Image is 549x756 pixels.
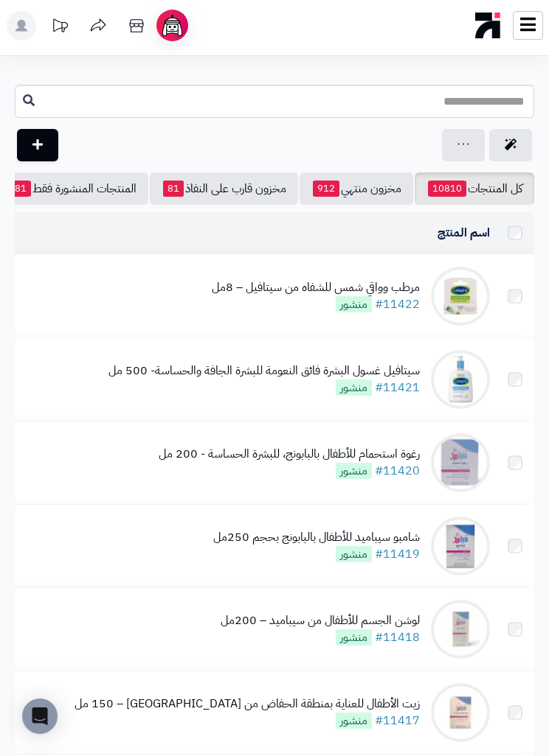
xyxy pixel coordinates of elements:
div: شامبو سيباميد للأطفال بالبابونج بحجم 250مل [213,529,420,546]
span: منشور [336,546,372,562]
div: زيت الأطفال للعناية بمنطقة الحفاض من [GEOGRAPHIC_DATA] – 150 مل [75,696,420,713]
a: مخزون منتهي912 [300,172,413,205]
a: #11421 [375,379,420,396]
span: 10810 [428,181,466,197]
a: تحديثات المنصة [41,11,78,44]
img: لوشن الجسم للأطفال من سيباميد – 200مل [431,600,490,659]
img: ai-face.png [159,13,185,38]
div: رغوة استحمام للأطفال بالبابونج، للبشرة الحساسة - 200 مل [159,446,420,463]
div: سيتافيل غسول البشرة فائق النعومة للبشرة الجافة والحساسة- 500 مل [108,363,420,379]
img: سيتافيل غسول البشرة فائق النعومة للبشرة الجافة والحساسة- 500 مل [431,350,490,409]
a: #11418 [375,629,420,646]
a: #11422 [375,295,420,313]
div: Open Intercom Messenger [22,699,58,734]
span: منشور [336,379,372,396]
a: كل المنتجات10810 [415,172,534,205]
span: منشور [336,296,372,312]
img: مرطب وواقي شمس للشفاه من سيتافيل – 8مل [431,267,490,326]
span: منشور [336,713,372,729]
a: #11420 [375,462,420,480]
img: شامبو سيباميد للأطفال بالبابونج بحجم 250مل [431,517,490,575]
span: 912 [313,181,339,197]
span: منشور [336,629,372,645]
a: اسم المنتج [438,224,490,242]
img: رغوة استحمام للأطفال بالبابونج، للبشرة الحساسة - 200 مل [431,433,490,492]
img: logo-mobile.png [475,9,501,42]
span: منشور [336,463,372,479]
img: زيت الأطفال للعناية بمنطقة الحفاض من سيباميد – 150 مل [431,683,490,742]
div: لوشن الجسم للأطفال من سيباميد – 200مل [221,612,420,629]
span: 81 [163,181,184,197]
a: #11419 [375,545,420,563]
a: مخزون قارب على النفاذ81 [150,172,298,205]
div: مرطب وواقي شمس للشفاه من سيتافيل – 8مل [212,279,420,296]
a: #11417 [375,712,420,729]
